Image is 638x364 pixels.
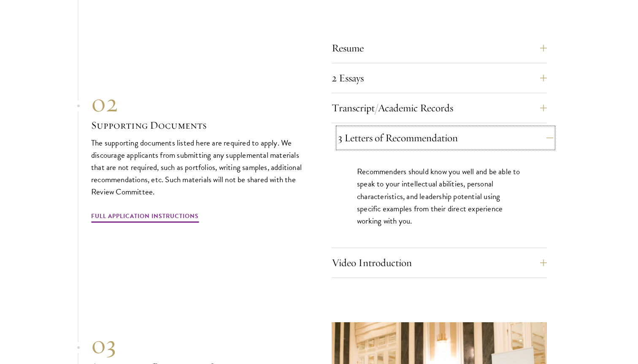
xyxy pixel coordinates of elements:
div: 02 [91,88,306,118]
button: Resume [332,38,547,58]
button: Video Introduction [332,253,547,273]
button: 2 Essays [332,68,547,88]
a: Full Application Instructions [91,211,199,224]
div: 03 [91,329,306,360]
p: Recommenders should know you well and be able to speak to your intellectual abilities, personal c... [357,165,522,226]
h3: Supporting Documents [91,118,306,132]
button: Transcript/Academic Records [332,98,547,118]
p: The supporting documents listed here are required to apply. We discourage applicants from submitt... [91,137,306,198]
button: 3 Letters of Recommendation [338,128,553,148]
